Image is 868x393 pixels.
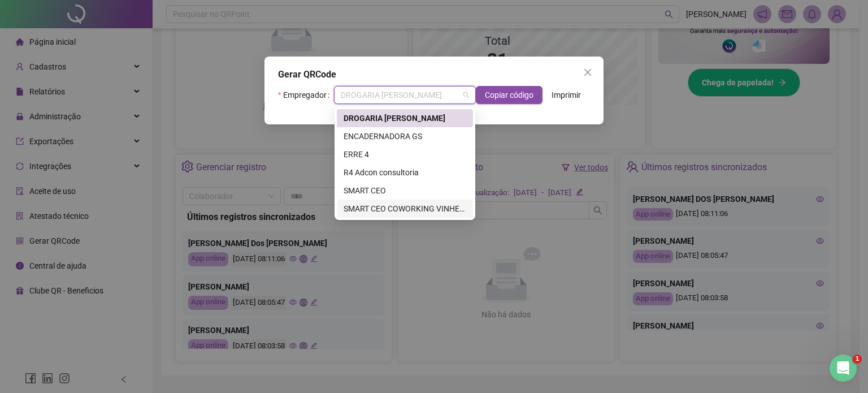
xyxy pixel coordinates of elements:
span: 1 [853,355,862,364]
div: R4 Adcon consultoria [337,163,473,182]
iframe: Intercom live chat [830,355,857,382]
div: ERRE 4 [337,145,473,163]
div: ERRE 4 [344,148,466,161]
div: SMART CEO COWORKING VINHEDO [344,202,466,215]
div: SMART CEO [344,184,466,197]
div: ENCADERNADORA GS [337,127,473,145]
div: DROGARIA KELLY [337,109,473,127]
div: DROGARIA [PERSON_NAME] [344,112,466,124]
span: Copiar código [485,89,533,101]
div: R4 Adcon consultoria [344,166,466,179]
div: ENCADERNADORA GS [344,130,466,142]
button: Close [579,63,597,81]
div: SMART CEO COWORKING VINHEDO [337,200,473,218]
div: SMART CEO [337,182,473,200]
button: Imprimir [542,86,590,104]
span: close [583,68,592,77]
span: Imprimir [552,89,581,101]
div: Gerar QRCode [278,68,590,81]
button: Copiar código [476,86,542,104]
span: DROGARIA KELLY [341,87,469,103]
label: Empregador [278,86,334,104]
